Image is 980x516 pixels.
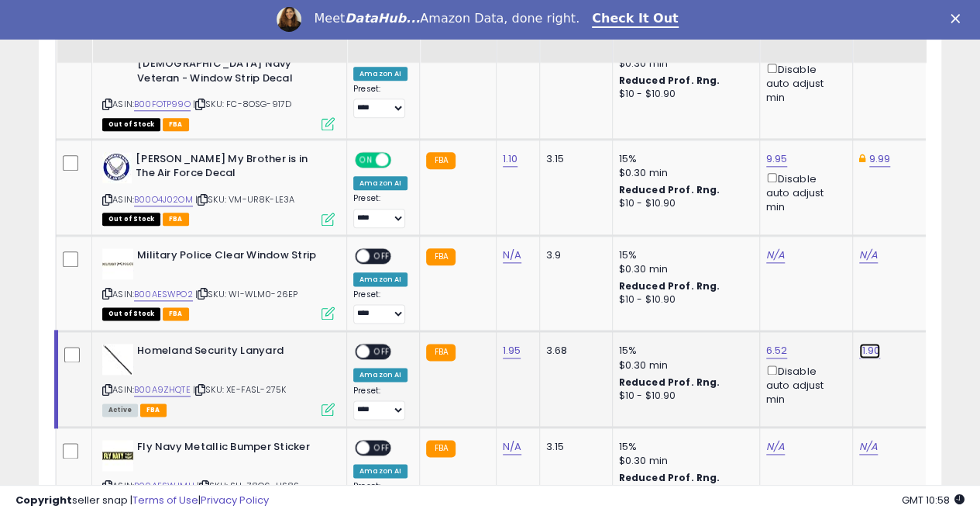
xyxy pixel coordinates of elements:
[353,386,407,421] div: Preset:
[619,454,748,468] div: $0.30 min
[102,152,335,224] div: ASIN:
[136,152,324,185] b: [PERSON_NAME] My Brother is in The Air Force Decal
[15,493,269,508] div: seller snap | |
[102,152,132,183] img: 51JuT8l5+qL._SL40_.jpg
[546,344,600,358] div: 3.68
[766,170,841,215] div: Disable auto adjust min
[370,249,394,262] span: OFF
[619,390,748,403] div: $10 - $10.90
[503,248,521,263] a: N/A
[619,279,720,293] b: Reduced Prof. Rng.
[137,440,325,459] b: Fly Navy Metallic Bumper Sticker
[163,213,189,226] span: FBA
[859,248,878,263] a: N/A
[766,248,785,263] a: N/A
[619,358,748,372] div: $0.30 min
[619,344,748,358] div: 15%
[619,57,748,71] div: $0.30 min
[195,193,294,206] span: | SKU: VM-UR8K-LE3A
[345,11,420,26] i: DataHub...
[193,98,291,110] span: | SKU: FC-8OSG-917D
[859,154,865,164] i: This overrides the store level Dynamic Max Price for this listing
[546,440,600,454] div: 3.15
[619,183,720,196] b: Reduced Prof. Rng.
[951,14,966,23] div: Close
[546,7,606,40] div: Fulfillment Cost
[353,67,407,81] div: Amazon AI
[102,118,160,131] span: All listings that are currently out of stock and unavailable for purchase on Amazon
[619,152,748,166] div: 15%
[137,248,325,267] b: Military Police Clear Window Strip
[766,439,785,455] a: N/A
[619,376,720,389] b: Reduced Prof. Rng.
[102,307,160,320] span: All listings that are currently out of stock and unavailable for purchase on Amazon
[766,343,788,358] a: 6.52
[426,344,455,361] small: FBA
[902,493,965,507] span: 2025-10-7 10:58 GMT
[102,43,335,129] div: ASIN:
[137,344,325,362] b: Homeland Security Lanyard
[353,272,407,286] div: Amazon AI
[546,152,600,166] div: 3.15
[102,440,133,471] img: 41BKDXO+YLL._SL40_.jpg
[766,362,841,407] div: Disable auto adjust min
[102,248,133,279] img: 31urMMB37QL._SL40_.jpg
[102,213,160,226] span: All listings that are currently out of stock and unavailable for purchase on Amazon
[592,11,679,28] a: Check It Out
[869,151,891,167] a: 9.99
[353,289,407,324] div: Preset:
[619,88,748,101] div: $10 - $10.90
[163,118,189,131] span: FBA
[134,288,193,301] a: B00AESWPO2
[619,74,720,87] b: Reduced Prof. Rng.
[102,248,335,319] div: ASIN:
[102,344,335,414] div: ASIN:
[426,440,455,457] small: FBA
[859,343,881,358] a: 11.90
[353,368,407,382] div: Amazon AI
[619,440,748,454] div: 15%
[353,84,407,119] div: Preset:
[102,403,138,417] span: All listings currently available for purchase on Amazon
[140,403,167,417] span: FBA
[201,493,269,507] a: Privacy Policy
[619,166,748,180] div: $0.30 min
[353,464,407,478] div: Amazon AI
[193,383,286,396] span: | SKU: XE-FASL-275K
[389,153,414,166] span: OFF
[426,152,455,169] small: FBA
[503,439,521,455] a: N/A
[134,98,191,111] a: B00FOTP99O
[370,442,394,455] span: OFF
[370,345,394,358] span: OFF
[134,193,193,206] a: B00O4J02OM
[353,193,407,228] div: Preset:
[503,151,518,167] a: 1.10
[102,344,133,375] img: 417N6QiWtrL._SL40_.jpg
[766,61,841,106] div: Disable auto adjust min
[619,197,748,210] div: $10 - $10.90
[163,307,189,320] span: FBA
[277,7,301,32] img: Profile image for Georgie
[619,262,748,276] div: $0.30 min
[132,493,198,507] a: Terms of Use
[353,176,407,190] div: Amazon AI
[137,43,325,90] b: [PERSON_NAME] [DEMOGRAPHIC_DATA] Navy Veteran - Window Strip Decal
[356,153,376,166] span: ON
[859,439,878,455] a: N/A
[134,383,191,397] a: B00A9ZHQTE
[766,151,788,167] a: 9.95
[503,343,521,358] a: 1.95
[619,293,748,306] div: $10 - $10.90
[619,248,748,262] div: 15%
[314,11,579,26] div: Meet Amazon Data, done right.
[546,248,600,262] div: 3.9
[426,248,455,265] small: FBA
[15,493,72,507] strong: Copyright
[195,288,297,300] span: | SKU: WI-WLM0-26EP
